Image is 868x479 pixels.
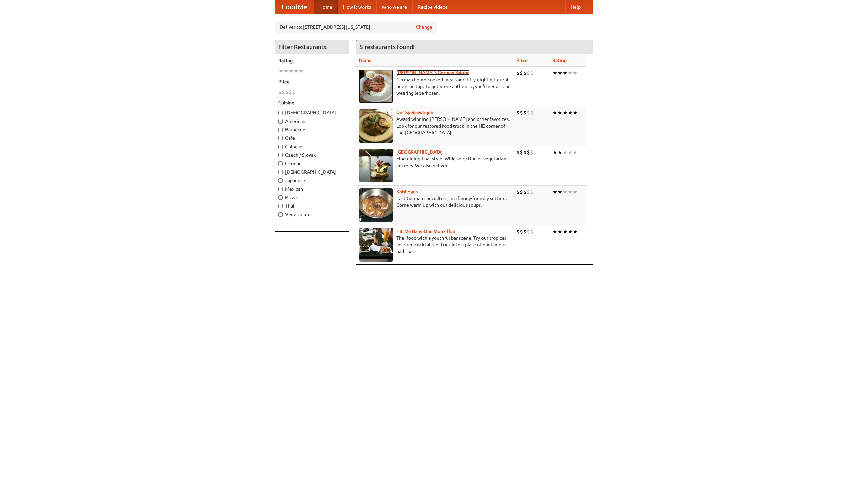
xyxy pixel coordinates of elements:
li: $ [530,69,533,77]
li: ★ [557,188,563,196]
li: $ [289,88,292,96]
img: esthers.jpg [359,69,393,103]
label: Thai [278,202,346,209]
li: $ [523,228,527,235]
ng-pluralize: 5 restaurants found! [360,44,415,50]
li: ★ [573,69,578,77]
li: $ [530,188,533,196]
img: babythai.jpg [359,228,393,262]
h5: Cuisine [278,99,346,106]
input: Mexican [278,187,283,191]
input: [DEMOGRAPHIC_DATA] [278,170,283,174]
li: $ [520,228,523,235]
li: $ [527,149,530,156]
p: German home-cooked meals and fifty-eight different beers on tap. To get more authentic, you'd nee... [359,76,511,96]
li: $ [516,188,520,196]
li: ★ [552,109,557,116]
input: Czech / Slovak [278,153,283,157]
label: Cafe [278,135,346,141]
div: Deliver to: [STREET_ADDRESS][US_STATE] [275,21,437,33]
li: ★ [552,228,557,235]
h4: Filter Restaurants [275,40,349,54]
label: Vegetarian [278,211,346,218]
label: American [278,118,346,125]
li: $ [527,69,530,77]
li: ★ [568,149,573,156]
input: Chinese [278,145,283,149]
input: Thai [278,204,283,208]
label: Pizza [278,194,346,201]
li: $ [530,149,533,156]
li: $ [516,109,520,116]
li: $ [516,69,520,77]
li: $ [527,109,530,116]
a: Price [516,58,528,63]
li: ★ [563,228,568,235]
p: Award-winning [PERSON_NAME] and other favorites. Look for our restored food truck in the NE corne... [359,116,511,136]
li: ★ [573,188,578,196]
li: $ [520,109,523,116]
label: [DEMOGRAPHIC_DATA] [278,109,346,116]
li: $ [516,149,520,156]
li: ★ [568,188,573,196]
li: $ [523,69,527,77]
a: Recipe videos [412,0,453,14]
a: Home [314,0,338,14]
label: German [278,160,346,167]
label: Czech / Slovak [278,152,346,158]
a: Who we are [376,0,412,14]
input: [DEMOGRAPHIC_DATA] [278,111,283,115]
li: ★ [278,67,283,75]
li: ★ [573,228,578,235]
li: ★ [552,149,557,156]
li: ★ [289,67,294,75]
li: $ [278,88,282,96]
li: ★ [563,188,568,196]
img: kohlhaus.jpg [359,188,393,222]
li: ★ [563,109,568,116]
li: ★ [568,228,573,235]
input: Japanese [278,178,283,183]
label: Barbecue [278,126,346,133]
p: East German specialties, in a family-friendly setting. Come warm up with our delicious soups. [359,195,511,209]
p: Fine dining Thai-style. Wide selection of vegetarian entrées. We also deliver. [359,155,511,169]
li: ★ [557,69,563,77]
a: [GEOGRAPHIC_DATA] [396,149,443,155]
li: $ [523,188,527,196]
a: Hit Me Baby One More Thai [396,228,455,234]
h5: Price [278,78,346,85]
label: [DEMOGRAPHIC_DATA] [278,169,346,175]
li: $ [282,88,285,96]
li: ★ [573,149,578,156]
li: ★ [568,69,573,77]
li: ★ [573,109,578,116]
input: German [278,161,283,166]
h5: Rating [278,57,346,64]
a: Der Speisewagen [396,110,433,115]
input: American [278,119,283,124]
a: FoodMe [275,0,314,14]
a: How it works [338,0,376,14]
li: ★ [283,67,289,75]
li: $ [520,149,523,156]
li: $ [530,109,533,116]
li: $ [523,109,527,116]
li: ★ [568,109,573,116]
li: $ [285,88,289,96]
a: Name [359,58,372,63]
li: $ [527,188,530,196]
input: Pizza [278,195,283,200]
b: Kohl Haus [396,189,418,194]
li: ★ [557,149,563,156]
label: Chinese [278,143,346,150]
li: $ [520,188,523,196]
a: [PERSON_NAME]'s German Saloon [396,70,470,75]
li: $ [527,228,530,235]
li: ★ [294,67,299,75]
li: $ [523,149,527,156]
li: $ [530,228,533,235]
li: ★ [552,188,557,196]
